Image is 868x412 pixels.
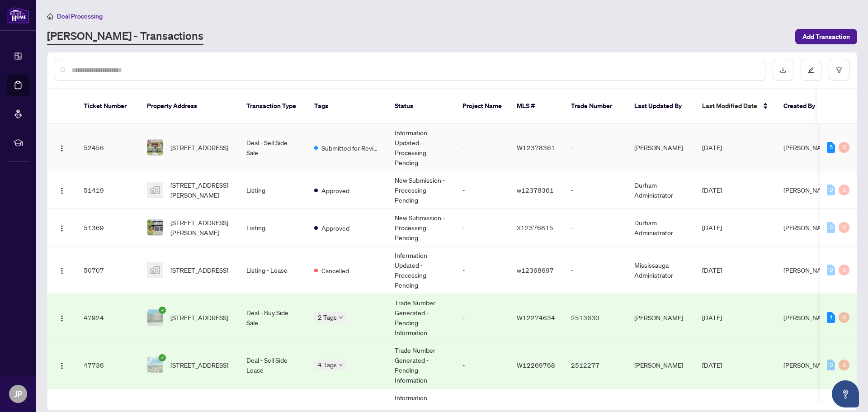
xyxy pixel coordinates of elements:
th: Transaction Type [239,89,307,124]
td: - [455,246,509,294]
span: [PERSON_NAME] [783,143,832,152]
span: download [780,67,786,73]
th: Ticket Number [76,89,140,124]
div: 0 [839,142,849,153]
td: - [564,171,627,209]
img: thumbnail-img [147,310,163,325]
span: [DATE] [702,361,722,369]
div: 0 [827,222,835,233]
button: filter [829,60,849,81]
td: - [455,171,509,209]
span: 4 Tags [318,360,337,370]
span: Add Transaction [802,29,850,44]
span: 2 Tags [318,312,337,322]
th: Last Modified Date [695,89,776,124]
span: [STREET_ADDRESS][PERSON_NAME] [170,180,232,200]
span: X12376815 [517,223,553,232]
td: 50707 [76,246,140,294]
span: Submitted for Review [321,143,380,153]
span: Deal Processing [57,12,103,20]
span: W12274634 [517,313,555,322]
td: New Submission - Processing Pending [387,209,455,246]
div: 0 [827,360,835,370]
img: thumbnail-img [147,220,163,235]
a: [PERSON_NAME] - Transactions [47,28,203,45]
td: - [455,209,509,246]
th: Status [387,89,455,124]
span: down [339,363,343,367]
td: - [564,246,627,294]
td: Listing [239,171,307,209]
img: thumbnail-img [147,357,163,373]
td: Listing [239,209,307,246]
span: Cancelled [321,265,349,275]
td: 47924 [76,294,140,341]
button: edit [801,60,821,81]
span: filter [836,67,842,73]
span: down [339,315,343,320]
span: [PERSON_NAME] [783,361,832,369]
div: 0 [839,265,849,275]
td: 47736 [76,341,140,389]
span: [PERSON_NAME] [783,266,832,274]
button: Logo [55,220,69,235]
td: - [455,124,509,171]
td: 52456 [76,124,140,171]
div: 5 [827,142,835,153]
span: [DATE] [702,223,722,232]
div: 0 [839,185,849,195]
th: Property Address [140,89,239,124]
td: 51419 [76,171,140,209]
div: 0 [839,222,849,233]
td: Deal - Sell Side Lease [239,341,307,389]
td: Trade Number Generated - Pending Information [387,341,455,389]
td: 2513630 [564,294,627,341]
td: 51369 [76,209,140,246]
th: Project Name [455,89,509,124]
div: 0 [839,312,849,323]
th: Tags [307,89,387,124]
span: [STREET_ADDRESS] [170,360,228,370]
span: [PERSON_NAME] [783,223,832,232]
span: check-circle [159,307,166,314]
span: [DATE] [702,186,722,194]
td: - [455,341,509,389]
span: w12378361 [517,186,554,194]
span: [PERSON_NAME] [783,186,832,194]
div: 0 [827,265,835,275]
button: Logo [55,183,69,197]
button: Open asap [832,380,859,407]
td: Listing - Lease [239,246,307,294]
span: [STREET_ADDRESS] [170,313,228,322]
th: Last Updated By [627,89,695,124]
span: [STREET_ADDRESS][PERSON_NAME] [170,218,232,237]
th: Created By [776,89,830,124]
span: JP [14,388,22,400]
span: [DATE] [702,143,722,152]
span: [DATE] [702,266,722,274]
div: 1 [827,312,835,323]
button: Logo [55,140,69,155]
img: Logo [58,362,66,369]
img: Logo [58,145,66,152]
td: Information Updated - Processing Pending [387,246,455,294]
span: home [47,13,53,19]
div: 0 [827,185,835,195]
span: edit [808,67,814,73]
td: - [564,209,627,246]
td: Trade Number Generated - Pending Information [387,294,455,341]
img: thumbnail-img [147,262,163,278]
td: [PERSON_NAME] [627,341,695,389]
span: [STREET_ADDRESS] [170,142,228,152]
td: - [455,294,509,341]
td: Deal - Buy Side Sale [239,294,307,341]
td: Deal - Sell Side Sale [239,124,307,171]
td: Durham Administrator [627,171,695,209]
td: Information Updated - Processing Pending [387,124,455,171]
span: w12368697 [517,266,554,274]
td: - [564,124,627,171]
img: Logo [58,315,66,322]
button: download [773,60,793,81]
span: [STREET_ADDRESS] [170,265,228,275]
span: Approved [321,223,349,233]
